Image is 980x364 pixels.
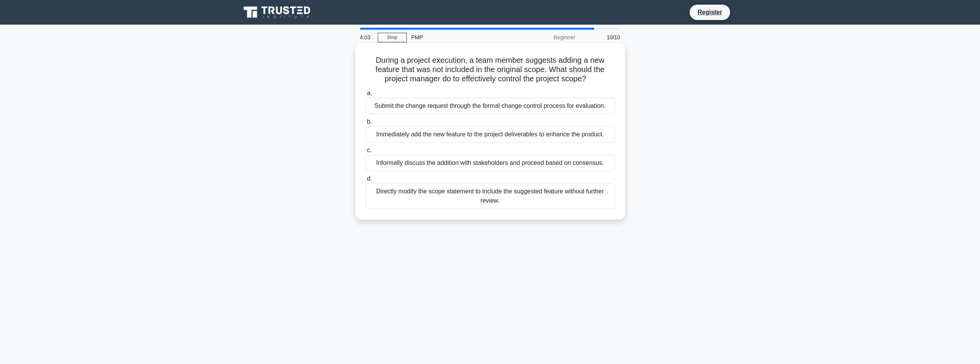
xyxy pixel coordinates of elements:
[367,90,372,96] span: a.
[367,118,372,125] span: b.
[367,147,372,153] span: c.
[365,98,615,114] div: Submit the change request through the formal change control process for evaluation.
[365,126,615,143] div: Immediately add the new feature to the project deliverables to enhance the product.
[355,30,378,45] div: 4:03
[378,33,407,42] a: Stop
[365,183,615,209] div: Directly modify the scope statement to include the suggested feature without further review.
[513,30,580,45] div: Beginner
[367,175,372,182] span: d.
[407,30,513,45] div: PMP
[580,30,625,45] div: 10/10
[365,55,616,84] h5: During a project execution, a team member suggests adding a new feature that was not included in ...
[693,7,727,17] a: Register
[365,155,615,171] div: Informally discuss the addition with stakeholders and proceed based on consensus.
